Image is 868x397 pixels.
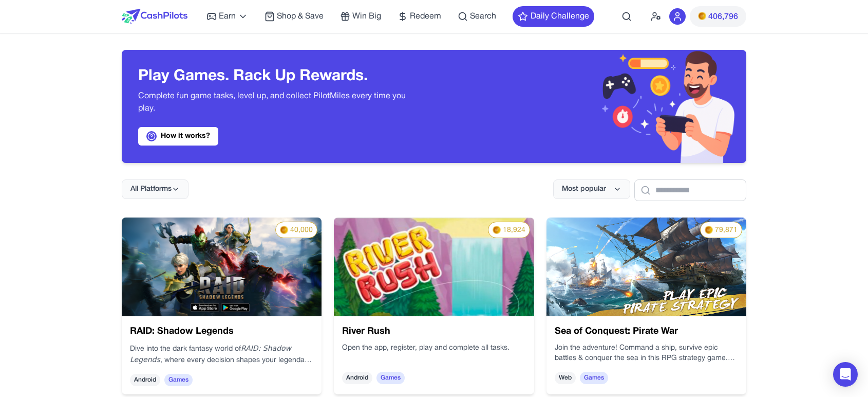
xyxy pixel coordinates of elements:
h3: Play Games. Rack Up Rewards. [138,67,418,86]
span: Win Big [352,10,381,23]
p: Dive into the dark fantasy world of , where every decision shapes your legendary journey. [130,343,313,366]
img: PMs [698,12,706,20]
h3: RAID: Shadow Legends [130,324,313,339]
span: 79,871 [715,225,738,236]
img: CashPilots Logo [122,9,187,24]
span: Games [164,374,193,386]
img: PMs [493,226,501,234]
img: cd3c5e61-d88c-4c75-8e93-19b3db76cddd.webp [334,218,534,316]
span: Games [376,372,405,384]
a: Win Big [340,10,381,23]
button: Most popular [553,179,630,199]
a: Redeem [398,10,441,23]
button: All Platforms [122,179,188,199]
a: Earn [206,10,248,23]
button: PMs406,796 [690,6,746,27]
span: Most popular [562,184,606,194]
span: 406,796 [708,11,738,23]
span: Android [130,374,160,386]
span: Shop & Save [277,10,324,23]
span: Games [580,372,608,384]
span: 18,924 [503,225,525,236]
span: Web [555,372,576,384]
span: Earn [219,10,236,23]
span: Android [342,372,372,384]
span: All Platforms [130,184,172,194]
div: Open Intercom Messenger [833,362,858,387]
a: Search [458,10,496,23]
p: Complete fun game tasks, level up, and collect PilotMiles every time you play. [138,90,418,115]
div: Open the app, register, play and complete all tasks. [342,343,525,364]
img: PMs [705,226,713,234]
a: Shop & Save [265,10,324,23]
h3: River Rush [342,324,525,339]
span: 40,000 [290,225,313,236]
button: Daily Challenge [513,6,594,27]
p: Join the adventure! Command a ship, survive epic battles & conquer the sea in this RPG strategy g... [555,343,738,364]
img: Header decoration [434,50,746,163]
h3: Sea of Conquest: Pirate War [555,324,738,339]
span: Search [470,10,496,23]
a: How it works? [138,127,218,146]
span: Redeem [410,10,441,23]
img: PMs [280,226,288,234]
img: nRLw6yM7nDBu.webp [122,218,322,316]
img: 75fe42d1-c1a6-4a8c-8630-7b3dc285bdf3.jpg [546,218,746,316]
